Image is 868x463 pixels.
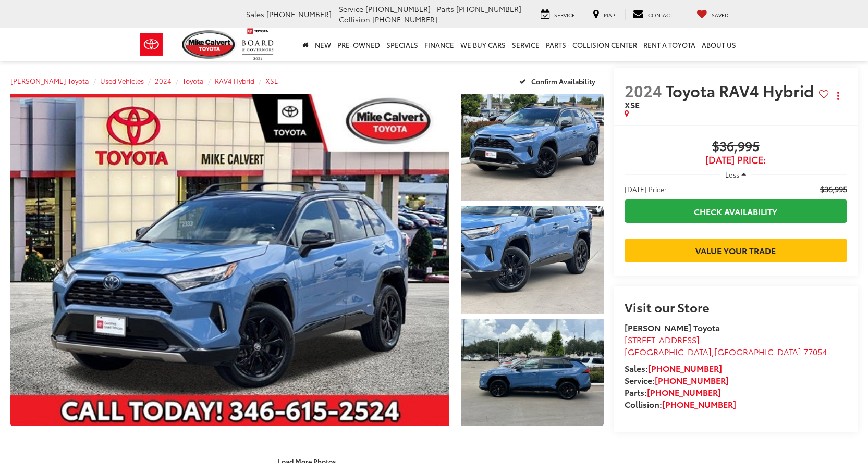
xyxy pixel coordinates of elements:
a: [PHONE_NUMBER] [647,386,721,398]
strong: Sales: [625,362,722,374]
a: New [312,28,334,61]
img: 2024 Toyota RAV4 Hybrid XSE [459,318,605,427]
strong: Service: [625,374,729,386]
img: 2024 Toyota RAV4 Hybrid XSE [459,93,605,202]
button: Less [720,165,751,184]
span: Confirm Availability [531,77,595,86]
a: My Saved Vehicles [689,9,737,20]
span: Sales [246,9,264,19]
a: Expand Photo 3 [461,319,604,426]
img: 2024 Toyota RAV4 Hybrid XSE [6,92,454,428]
span: Service [339,4,363,14]
span: Parts [437,4,454,14]
span: $36,995 [625,139,847,155]
a: Map [585,9,623,20]
strong: Collision: [625,398,736,410]
span: [GEOGRAPHIC_DATA] [714,345,801,357]
a: Expand Photo 0 [10,94,449,426]
a: Check Availability [625,199,847,223]
a: Service [533,9,583,20]
a: Service [509,28,543,61]
span: Contact [648,11,673,19]
span: Map [604,11,615,19]
a: 2024 [155,76,172,85]
span: [PHONE_NUMBER] [266,9,332,19]
a: RAV4 Hybrid [215,76,254,85]
a: About Us [699,28,739,61]
span: [PHONE_NUMBER] [365,4,431,14]
span: , [625,345,827,357]
span: Collision [339,14,370,24]
span: 77054 [803,345,827,357]
a: Contact [625,9,680,20]
a: Used Vehicles [100,76,144,85]
span: [DATE] Price: [625,155,847,165]
a: Rent a Toyota [640,28,699,61]
span: [PHONE_NUMBER] [456,4,521,14]
a: WE BUY CARS [457,28,509,61]
a: Expand Photo 2 [461,206,604,313]
a: Toyota [182,76,204,85]
img: Toyota [132,28,171,61]
a: [PERSON_NAME] Toyota [10,76,89,85]
a: Specials [383,28,421,61]
a: [PHONE_NUMBER] [648,362,722,374]
h2: Visit our Store [625,300,847,314]
span: [PHONE_NUMBER] [372,14,437,24]
a: Parts [543,28,569,61]
img: 2024 Toyota RAV4 Hybrid XSE [459,205,605,314]
span: [STREET_ADDRESS] [625,333,700,345]
a: Collision Center [569,28,640,61]
a: Pre-Owned [334,28,383,61]
span: [GEOGRAPHIC_DATA] [625,345,712,357]
a: [STREET_ADDRESS] [GEOGRAPHIC_DATA],[GEOGRAPHIC_DATA] 77054 [625,333,827,357]
strong: Parts: [625,386,721,398]
img: Mike Calvert Toyota [182,30,237,59]
span: 2024 [625,79,662,102]
a: Value Your Trade [625,239,847,262]
a: Expand Photo 1 [461,94,604,201]
a: Home [299,28,312,61]
span: [DATE] Price: [625,184,666,194]
span: Toyota RAV4 Hybrid [666,79,817,102]
strong: [PERSON_NAME] Toyota [625,321,720,333]
a: XSE [265,76,278,85]
a: [PHONE_NUMBER] [662,398,736,410]
a: Finance [421,28,457,61]
span: dropdown dots [837,92,839,100]
button: Confirm Availability [514,72,604,90]
a: [PHONE_NUMBER] [655,374,729,386]
span: XSE [625,98,640,110]
span: $36,995 [820,184,847,194]
span: Service [554,11,575,19]
span: Saved [712,11,729,19]
button: Actions [829,86,847,105]
span: Less [725,170,739,179]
